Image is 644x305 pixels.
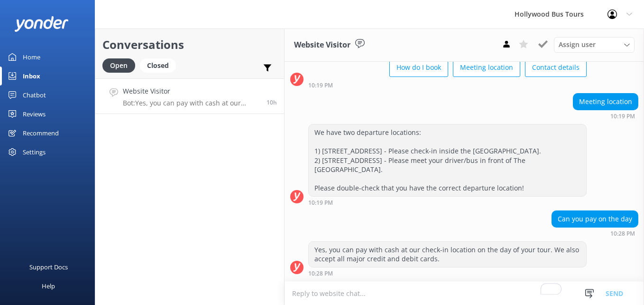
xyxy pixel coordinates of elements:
p: Bot: Yes, you can pay with cash at our check-in location on the day of your tour. We also accept ... [123,99,259,107]
a: Website VisitorBot:Yes, you can pay with cash at our check-in location on the day of your tour. W... [95,78,284,114]
strong: 10:28 PM [610,231,635,237]
div: Meeting location [573,94,638,110]
h3: Website Visitor [294,39,350,51]
div: Recommend [23,124,59,143]
img: yonder-white-logo.png [14,16,69,32]
div: Yes, you can pay with cash at our check-in location on the day of your tour. We also accept all m... [309,242,586,267]
div: Aug 24 2025 10:19pm (UTC -07:00) America/Tijuana [308,199,587,206]
button: How do I book [389,58,448,77]
button: Contact details [525,58,587,77]
a: Open [102,60,140,70]
div: Can you pay on the day [552,211,638,227]
div: Support Docs [29,257,68,276]
div: Settings [23,143,46,162]
div: Aug 24 2025 10:19pm (UTC -07:00) America/Tijuana [308,82,587,88]
span: Assign user [559,39,596,50]
div: Chatbot [23,86,46,105]
div: Aug 24 2025 10:19pm (UTC -07:00) America/Tijuana [573,113,638,119]
div: Closed [140,58,176,73]
div: Help [42,276,55,295]
strong: 10:19 PM [610,114,635,119]
strong: 10:19 PM [308,83,333,88]
h2: Conversations [102,36,277,54]
div: Home [23,48,40,67]
a: Closed [140,60,181,70]
strong: 10:28 PM [308,271,333,276]
button: Meeting location [453,58,520,77]
div: We have two departure locations: 1) [STREET_ADDRESS] - Please check-in inside the [GEOGRAPHIC_DAT... [309,124,586,196]
div: Inbox [23,67,40,86]
div: Open [102,58,135,73]
div: Aug 24 2025 10:28pm (UTC -07:00) America/Tijuana [552,230,638,237]
textarea: To enrich screen reader interactions, please activate Accessibility in Grammarly extension settings [285,282,644,305]
strong: 10:19 PM [308,200,333,206]
span: Aug 24 2025 10:28pm (UTC -07:00) America/Tijuana [267,98,277,106]
div: Assign User [554,37,635,52]
h4: Website Visitor [123,86,259,96]
div: Aug 24 2025 10:28pm (UTC -07:00) America/Tijuana [308,270,587,276]
div: Reviews [23,105,46,124]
